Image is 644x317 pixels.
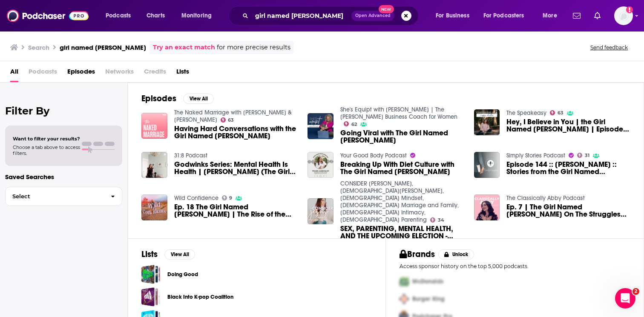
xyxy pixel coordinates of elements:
a: Ep. 18 The Girl Named Blake | The Rise of the Wild Woman [141,194,167,220]
img: Second Pro Logo [396,290,412,308]
span: 9 [229,196,232,200]
a: Black Into K-pop Coalition [141,287,161,306]
a: 31 [577,153,589,158]
a: Episode 144 :: Blake Guichet :: Stories from the Girl Named Blake, and What Does it Mean to Be a ... [506,161,630,175]
iframe: Intercom live chat [615,288,635,308]
p: Saved Searches [5,173,122,181]
a: The Speakeasy [506,109,546,117]
a: 62 [344,121,357,126]
a: SEX, PARENTING, MENTAL HEALTH, AND THE UPCOMING ELECTION - TALKING ALL THE THINGS WITH THE GIRL N... [340,225,464,240]
span: 31 [585,154,589,157]
span: Going Viral with The Girl Named [PERSON_NAME] [340,129,464,144]
div: Search podcasts, credits, & more... [236,6,427,26]
span: 2 [632,288,639,295]
button: View All [183,94,214,104]
span: For Podcasters [483,10,524,22]
a: The Classically Abby Podcast [506,194,585,202]
svg: Email not verified [626,6,633,13]
a: 31:8 Podcast [174,152,207,159]
button: open menu [175,9,223,23]
span: Choose a tab above to access filters. [13,144,80,156]
input: Search podcasts, credits, & more... [252,9,351,23]
a: The Naked Marriage with Dave & Ashley Willis [174,109,292,123]
a: CONSIDER JESUS, Christian Moms, Biblical Mindset, Christian Marriage and Family, Christian Intima... [340,180,459,223]
span: Burger King [412,295,445,303]
h2: Brands [400,249,435,260]
a: 63 [550,110,563,115]
button: Unlock [438,249,474,260]
span: Podcasts [29,65,57,82]
img: Ep. 7 | The Girl Named Blake On The Struggles Of Faith, Mental Health, And Politics [474,194,500,220]
a: 34 [430,217,444,223]
button: Send feedback [588,44,630,51]
button: View All [164,249,195,260]
span: 63 [228,118,234,122]
h2: Filter By [5,105,122,117]
a: Ep. 7 | The Girl Named Blake On The Struggles Of Faith, Mental Health, And Politics [506,203,630,218]
span: Open Advanced [355,14,391,18]
span: Ep. 18 The Girl Named [PERSON_NAME] | The Rise of the Wild Woman [174,203,298,218]
span: Select [6,194,104,199]
h3: Search [28,43,49,51]
a: 63 [221,117,234,123]
a: Doing Good [141,265,161,284]
a: Ep. 18 The Girl Named Blake | The Rise of the Wild Woman [174,203,298,218]
h2: Lists [141,249,158,260]
span: Episode 144 :: [PERSON_NAME] :: Stories from the Girl Named [PERSON_NAME], and What Does it Mean ... [506,161,630,175]
span: 34 [438,218,444,222]
a: Breaking Up With Diet Culture with The Girl Named Blake [340,161,464,175]
button: Open AdvancedNew [351,11,394,21]
a: Simply Stories Podcast [506,152,565,159]
span: Monitoring [181,10,212,22]
span: for more precise results [217,43,290,52]
span: For Business [436,10,469,22]
a: Going Viral with The Girl Named Blake [308,113,333,139]
button: Show profile menu [614,6,633,25]
button: open menu [537,9,568,23]
a: Going Viral with The Girl Named Blake [340,129,464,144]
a: Show notifications dropdown [569,9,584,23]
a: Wild Confidence [174,194,218,202]
img: SEX, PARENTING, MENTAL HEALTH, AND THE UPCOMING ELECTION - TALKING ALL THE THINGS WITH THE GIRL N... [308,198,333,224]
button: open menu [430,9,480,23]
span: Logged in as EllaRoseMurphy [614,6,633,25]
span: New [379,5,394,13]
span: Having Hard Conversations with the Girl Named [PERSON_NAME] [174,125,298,140]
span: Podcasts [106,10,131,22]
img: Hey, I Believe in You | the Girl Named Blake | Episode 130 [474,109,500,135]
img: Godwinks Series: Mental Health Is Health | Blake Guichet (The Girl Named Blake) [141,152,167,178]
span: Godwinks Series: Mental Health Is Health | [PERSON_NAME] (The Girl Named [PERSON_NAME]) [174,161,298,175]
h3: girl named [PERSON_NAME] [60,43,146,51]
span: Charts [147,10,165,22]
a: She's Equipt with Jennifer Allwood | The Christian Business Coach for Women [340,106,457,120]
a: All [10,65,18,82]
img: Podchaser - Follow, Share and Rate Podcasts [7,8,89,24]
span: McDonalds [412,278,443,285]
button: open menu [100,9,142,23]
img: Episode 144 :: Blake Guichet :: Stories from the Girl Named Blake, and What Does it Mean to Be a ... [474,152,500,178]
a: 9 [222,195,233,200]
span: 62 [351,123,357,126]
a: Charts [141,9,170,23]
img: Breaking Up With Diet Culture with The Girl Named Blake [308,152,333,178]
span: Breaking Up With Diet Culture with The Girl Named [PERSON_NAME] [340,161,464,175]
a: Having Hard Conversations with the Girl Named Blake [174,125,298,140]
span: Ep. 7 | The Girl Named [PERSON_NAME] On The Struggles Of Faith, Mental Health, And Politics [506,203,630,218]
a: ListsView All [141,249,195,260]
span: Credits [144,65,166,82]
a: Your Good Body Podcast [340,152,407,159]
a: Episodes [67,65,95,82]
h2: Episodes [141,93,176,104]
a: Lists [176,65,189,82]
a: Hey, I Believe in You | the Girl Named Blake | Episode 130 [506,118,630,133]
